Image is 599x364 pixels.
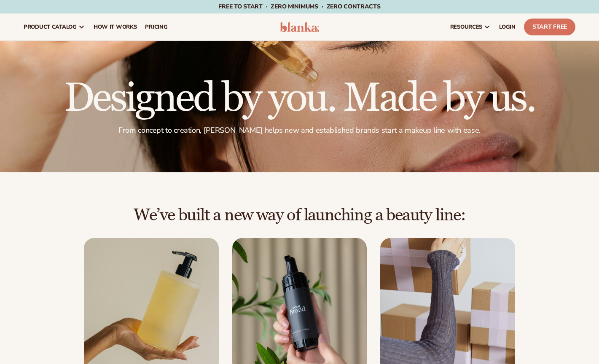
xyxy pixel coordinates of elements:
a: Start Free [524,19,575,35]
p: From concept to creation, [PERSON_NAME] helps new and established brands start a makeup line with... [24,126,575,135]
a: LOGIN [495,13,520,40]
span: product catalog [24,24,77,30]
a: pricing [141,13,172,40]
img: logo [280,22,320,32]
a: resources [446,13,495,40]
span: Free to start · ZERO minimums · ZERO contracts [218,3,380,11]
a: product catalog [19,13,89,40]
h2: We’ve built a new way of launching a beauty line: [24,206,575,225]
span: LOGIN [499,24,516,30]
span: pricing [145,24,167,30]
a: How It Works [89,13,141,40]
h1: Designed by you. Made by us. [24,78,575,119]
span: resources [450,24,482,30]
span: How It Works [94,24,137,30]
